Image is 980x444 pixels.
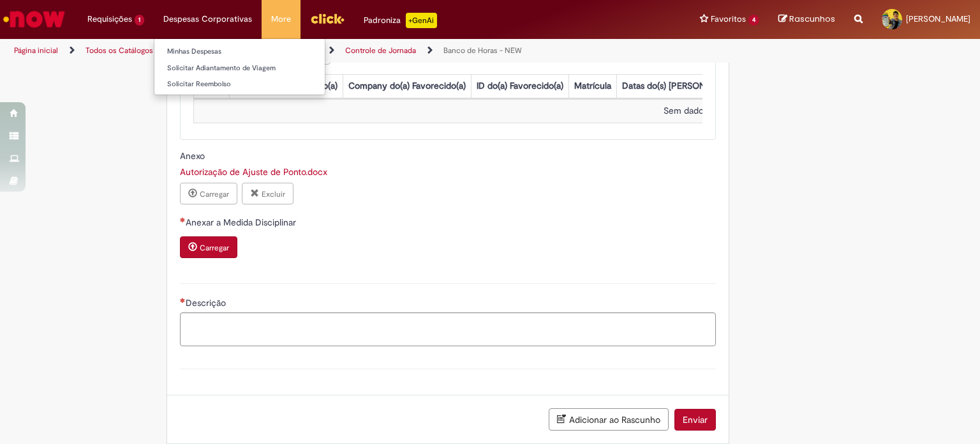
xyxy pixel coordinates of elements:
th: Datas do(s) [PERSON_NAME](s) [616,74,753,98]
span: Anexar a Medida Disciplinar [186,217,299,228]
span: Requisições [87,13,132,26]
a: Todos os Catálogos [85,45,153,56]
th: Company do(a) Favorecido(a) [343,74,471,98]
span: 4 [748,15,759,26]
span: More [271,13,291,26]
span: Necessários [180,298,186,303]
button: Adicionar ao Rascunho [549,408,669,431]
span: [PERSON_NAME] [906,13,970,24]
span: Despesas Corporativas [163,13,252,26]
ul: Despesas Corporativas [154,38,325,95]
div: Padroniza [364,13,437,28]
a: Página inicial [14,45,58,56]
span: Necessários [180,217,186,222]
ul: Trilhas de página [10,39,644,63]
th: Matrícula [568,74,616,98]
p: +GenAi [406,13,437,28]
button: Carregar anexo de Anexar a Medida Disciplinar Required [180,236,237,258]
span: 1 [135,15,144,26]
textarea: Descrição [180,312,716,347]
a: Solicitar Reembolso [154,77,325,91]
img: click_logo_yellow_360x200.png [310,9,345,28]
th: ID do(a) Favorecido(a) [471,74,568,98]
span: Descrição [186,297,228,309]
a: Rascunhos [778,13,835,26]
a: Minhas Despesas [154,45,325,59]
a: Solicitar Adiantamento de Viagem [154,61,325,75]
span: Favoritos [711,13,746,26]
img: ServiceNow [1,6,67,32]
span: Somente leitura - Anexo [180,150,207,162]
small: Carregar [200,243,229,253]
span: Rascunhos [789,13,835,25]
button: Enviar [674,409,716,431]
a: Controle de Jornada [345,45,416,56]
a: Download de Autorização de Ajuste de Ponto.docx [180,166,327,178]
a: Banco de Horas - NEW [443,45,522,56]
